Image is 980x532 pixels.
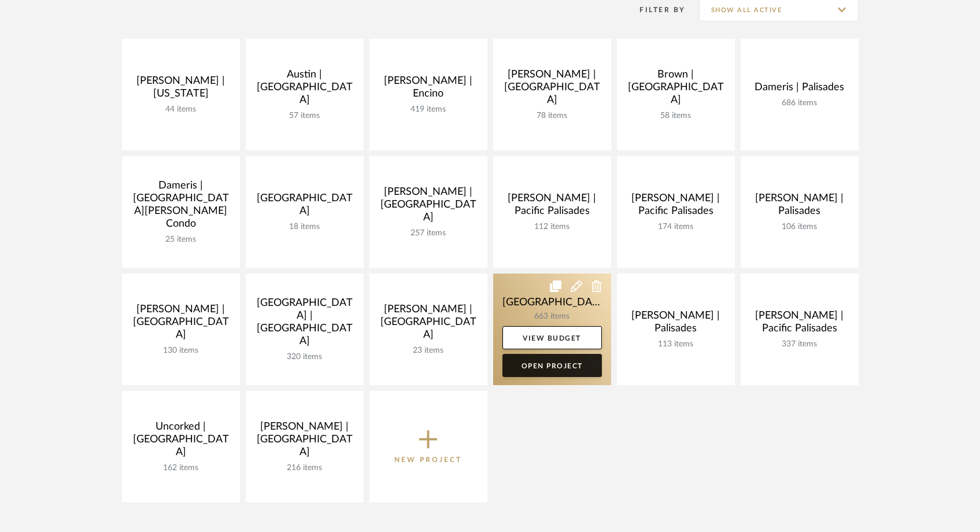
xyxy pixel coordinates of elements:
div: 130 items [131,346,231,356]
div: 257 items [379,228,478,238]
div: 25 items [131,235,231,245]
div: Uncorked | [GEOGRAPHIC_DATA] [131,420,231,463]
div: 419 items [379,105,478,114]
div: 686 items [750,98,849,108]
div: [PERSON_NAME] | Encino [379,75,478,105]
div: [PERSON_NAME] | Pacific Palisades [750,309,849,339]
div: 112 items [502,222,602,232]
div: [GEOGRAPHIC_DATA] | [GEOGRAPHIC_DATA] [255,297,354,352]
a: View Budget [502,326,602,349]
div: [PERSON_NAME] | [GEOGRAPHIC_DATA] [379,186,478,228]
button: New Project [369,391,487,503]
div: 23 items [379,346,478,356]
div: Brown | [GEOGRAPHIC_DATA] [626,68,726,111]
div: [PERSON_NAME] | [GEOGRAPHIC_DATA] [255,420,354,463]
div: Filter By [625,4,686,16]
div: Austin | [GEOGRAPHIC_DATA] [255,68,354,111]
div: Dameris | [GEOGRAPHIC_DATA][PERSON_NAME] Condo [131,179,231,235]
div: 78 items [502,111,602,121]
div: [PERSON_NAME] | Pacific Palisades [502,192,602,222]
div: [PERSON_NAME] | Palisades [626,309,726,339]
div: 18 items [255,222,354,232]
div: 58 items [626,111,726,121]
p: New Project [394,454,462,465]
div: [PERSON_NAME] | [US_STATE] [131,75,231,105]
div: [GEOGRAPHIC_DATA] [255,192,354,222]
div: 113 items [626,339,726,349]
div: [PERSON_NAME] | Pacific Palisades [626,192,726,222]
div: [PERSON_NAME] | [GEOGRAPHIC_DATA] [131,303,231,346]
div: 162 items [131,463,231,473]
div: 216 items [255,463,354,473]
div: 174 items [626,222,726,232]
a: Open Project [502,354,602,377]
div: 337 items [750,339,849,349]
div: [PERSON_NAME] | Palisades [750,192,849,222]
div: 320 items [255,352,354,362]
div: 106 items [750,222,849,232]
div: 44 items [131,105,231,114]
div: [PERSON_NAME] | [GEOGRAPHIC_DATA] [502,68,602,111]
div: 57 items [255,111,354,121]
div: Dameris | Palisades [750,81,849,98]
div: [PERSON_NAME] | [GEOGRAPHIC_DATA] [379,303,478,346]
